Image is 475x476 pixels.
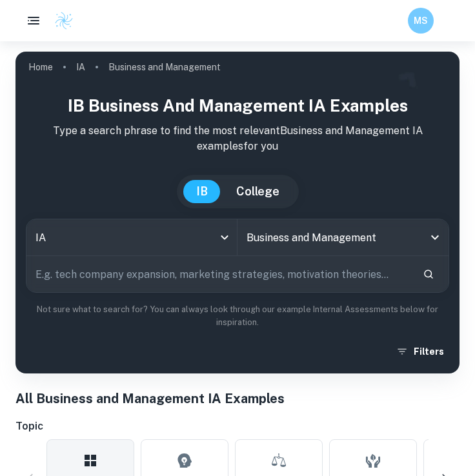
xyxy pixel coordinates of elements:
[183,180,221,203] button: IB
[414,14,429,28] h6: MS
[54,11,74,30] img: Clastify logo
[15,52,460,373] img: profile cover
[15,389,460,408] h1: All Business and Management IA Examples
[15,419,460,434] h6: Topic
[46,11,74,30] a: Clastify logo
[26,123,449,154] p: Type a search phrase to find the most relevant Business and Management IA examples for you
[426,228,444,246] button: Open
[408,8,434,34] button: MS
[26,93,449,118] h1: IB Business and Management IA examples
[26,219,237,255] div: IA
[418,263,440,285] button: Search
[26,303,449,330] p: Not sure what to search for? You can always look through our example Internal Assessments below f...
[76,58,85,76] a: IA
[223,180,292,203] button: College
[393,340,449,363] button: Filters
[26,256,412,292] input: E.g. tech company expansion, marketing strategies, motivation theories...
[28,58,53,76] a: Home
[108,60,221,74] p: Business and Management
